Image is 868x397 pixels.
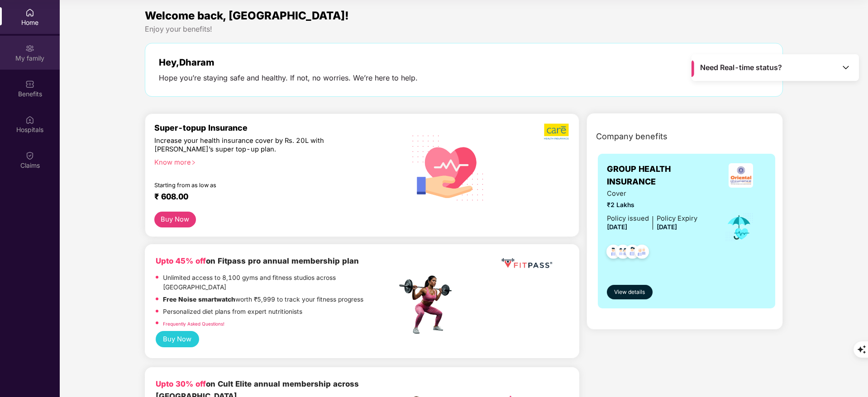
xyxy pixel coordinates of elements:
[657,223,677,231] span: [DATE]
[544,123,570,140] img: b5dec4f62d2307b9de63beb79f102df3.png
[631,242,653,264] img: svg+xml;base64,PHN2ZyB4bWxucz0iaHR0cDovL3d3dy53My5vcmcvMjAwMC9zdmciIHdpZHRoPSI0OC45NDMiIGhlaWdodD...
[154,212,196,227] button: Buy Now
[156,331,199,348] button: Buy Now
[607,223,627,231] span: [DATE]
[25,151,34,160] img: svg+xml;base64,PHN2ZyBpZD0iQ2xhaW0iIHhtbG5zPSJodHRwOi8vd3d3LnczLm9yZy8yMDAwL3N2ZyIgd2lkdGg9IjIwIi...
[405,123,491,211] img: svg+xml;base64,PHN2ZyB4bWxucz0iaHR0cDovL3d3dy53My5vcmcvMjAwMC9zdmciIHhtbG5zOnhsaW5rPSJodHRwOi8vd3...
[159,57,418,68] div: Hey, Dharam
[500,255,554,272] img: fppp.png
[607,285,653,299] button: View details
[156,256,206,265] b: Upto 45% off
[159,73,418,83] div: Hope you’re staying safe and healthy. If not, no worries. We’re here to help.
[154,192,388,203] div: ₹ 608.00
[657,213,697,224] div: Policy Expiry
[607,200,697,210] span: ₹2 Lakhs
[154,137,358,154] div: Increase your health insurance cover by Rs. 20L with [PERSON_NAME]’s super top-up plan.
[700,63,782,72] span: Need Real-time status?
[156,256,359,265] b: on Fitpass pro annual membership plan
[841,63,850,72] img: Toggle Icon
[612,242,634,264] img: svg+xml;base64,PHN2ZyB4bWxucz0iaHR0cDovL3d3dy53My5vcmcvMjAwMC9zdmciIHdpZHRoPSI0OC45MTUiIGhlaWdodD...
[163,296,235,303] strong: Free Noise smartwatch
[602,242,625,264] img: svg+xml;base64,PHN2ZyB4bWxucz0iaHR0cDovL3d3dy53My5vcmcvMjAwMC9zdmciIHdpZHRoPSI0OC45NDMiIGhlaWdodD...
[607,213,649,224] div: Policy issued
[163,295,363,305] p: worth ₹5,999 to track your fitness progress
[163,307,302,317] p: Personalized diet plans from expert nutritionists
[25,80,34,89] img: svg+xml;base64,PHN2ZyBpZD0iQmVuZWZpdHMiIHhtbG5zPSJodHRwOi8vd3d3LnczLm9yZy8yMDAwL3N2ZyIgd2lkdGg9Ij...
[25,44,34,53] img: svg+xml;base64,PHN2ZyB3aWR0aD0iMjAiIGhlaWdodD0iMjAiIHZpZXdCb3g9IjAgMCAyMCAyMCIgZmlsbD0ibm9uZSIgeG...
[596,130,668,143] span: Company benefits
[145,9,349,22] span: Welcome back, [GEOGRAPHIC_DATA]!
[154,123,397,132] div: Super-topup Insurance
[729,163,753,188] img: insurerLogo
[191,160,196,165] span: right
[621,242,644,264] img: svg+xml;base64,PHN2ZyB4bWxucz0iaHR0cDovL3d3dy53My5vcmcvMjAwMC9zdmciIHdpZHRoPSI0OC45NDMiIGhlaWdodD...
[145,24,783,34] div: Enjoy your benefits!
[607,163,715,189] span: GROUP HEALTH INSURANCE
[25,115,34,124] img: svg+xml;base64,PHN2ZyBpZD0iSG9zcGl0YWxzIiB4bWxucz0iaHR0cDovL3d3dy53My5vcmcvMjAwMC9zdmciIHdpZHRoPS...
[154,158,391,165] div: Know more
[725,213,754,242] img: icon
[156,379,206,388] b: Upto 30% off
[163,321,224,326] a: Frequently Asked Questions!
[396,273,460,336] img: fpp.png
[25,8,34,17] img: svg+xml;base64,PHN2ZyBpZD0iSG9tZSIgeG1sbnM9Imh0dHA6Ly93d3cudzMub3JnLzIwMDAvc3ZnIiB3aWR0aD0iMjAiIG...
[163,273,396,293] p: Unlimited access to 8,100 gyms and fitness studios across [GEOGRAPHIC_DATA]
[607,189,697,199] span: Cover
[154,182,358,188] div: Starting from as low as
[614,288,645,297] span: View details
